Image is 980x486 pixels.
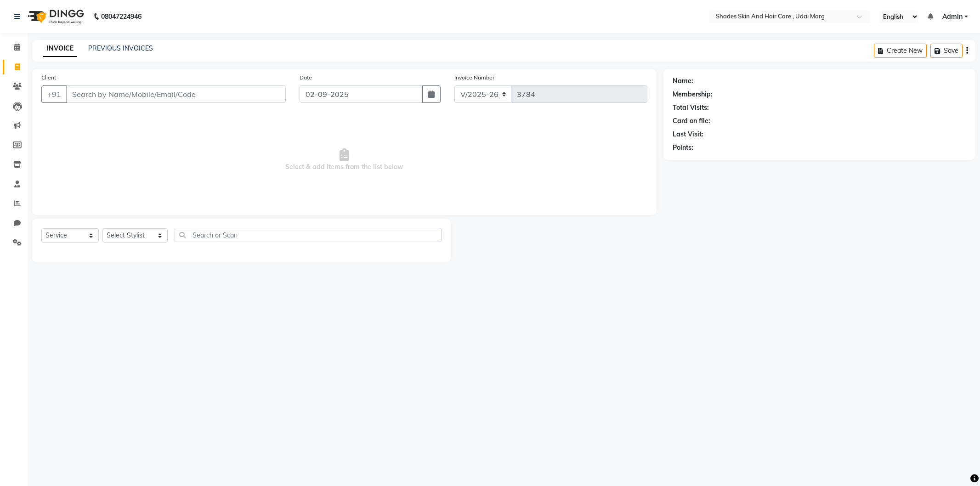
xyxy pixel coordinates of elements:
[23,4,86,29] img: logo
[673,103,709,113] div: Total Visits:
[454,73,494,82] label: Invoice Number
[101,4,142,29] b: 08047224946
[88,44,153,52] a: PREVIOUS INVOICES
[41,114,647,206] span: Select & add items from the list below
[942,12,963,22] span: Admin
[175,228,442,242] input: Search or Scan
[673,130,703,139] div: Last Visit:
[673,90,713,99] div: Membership:
[66,85,286,103] input: Search by Name/Mobile/Email/Code
[930,44,963,58] button: Save
[43,40,77,57] a: INVOICE
[41,73,56,82] label: Client
[673,76,693,86] div: Name:
[41,85,67,103] button: +91
[874,44,927,58] button: Create New
[300,73,312,82] label: Date
[673,116,710,126] div: Card on file:
[673,143,693,153] div: Points:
